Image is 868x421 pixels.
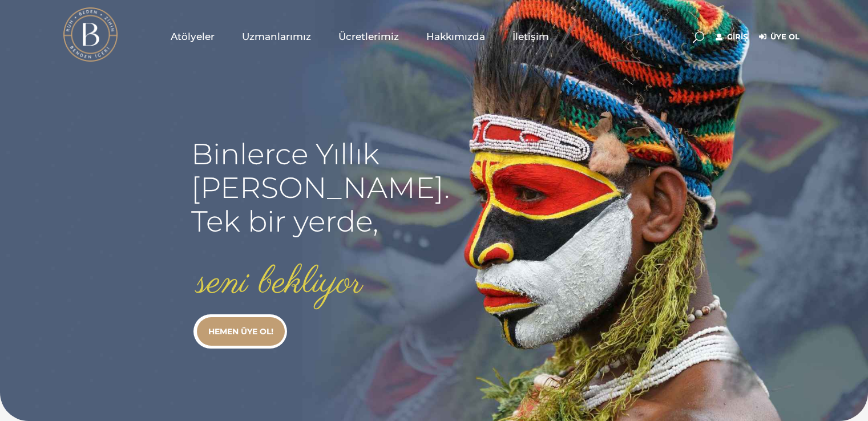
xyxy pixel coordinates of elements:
rs-layer: seni bekliyor [197,262,363,305]
a: Hakkımızda [413,8,499,65]
span: Ücretlerimiz [338,30,399,43]
span: Atölyeler [171,30,215,43]
span: Hakkımızda [426,30,485,43]
a: HEMEN ÜYE OL! [197,317,285,346]
span: Uzmanlarımız [242,30,311,43]
a: Giriş [716,30,748,44]
a: Ücretlerimiz [325,8,413,65]
a: Uzmanlarımız [228,8,325,65]
span: İletişim [512,30,549,43]
rs-layer: Binlerce Yıllık [PERSON_NAME]. Tek bir yerde, [191,137,450,238]
a: İletişim [499,8,563,65]
a: Atölyeler [157,8,228,65]
img: light logo [63,7,118,62]
a: Üye Ol [759,30,800,44]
